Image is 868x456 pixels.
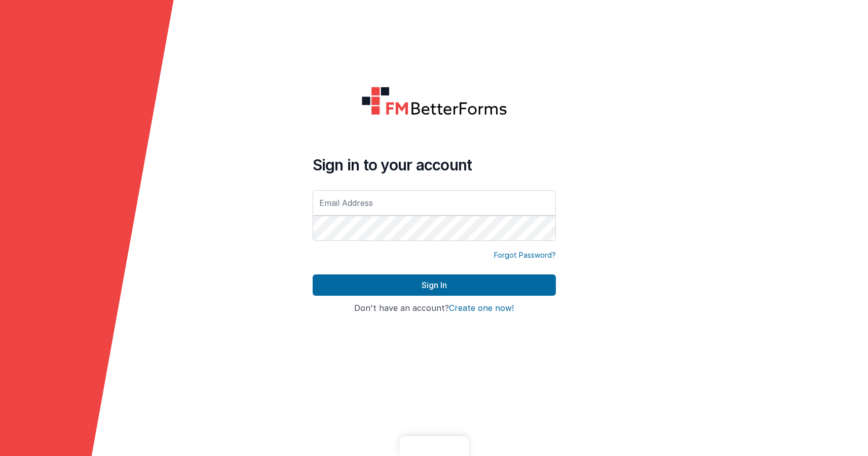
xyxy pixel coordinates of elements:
button: Sign In [313,274,556,296]
h4: Don't have an account? [313,304,556,313]
input: Email Address [313,190,556,216]
h4: Sign in to your account [313,156,556,174]
a: Forgot Password? [494,250,556,260]
button: Create one now! [449,304,514,313]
